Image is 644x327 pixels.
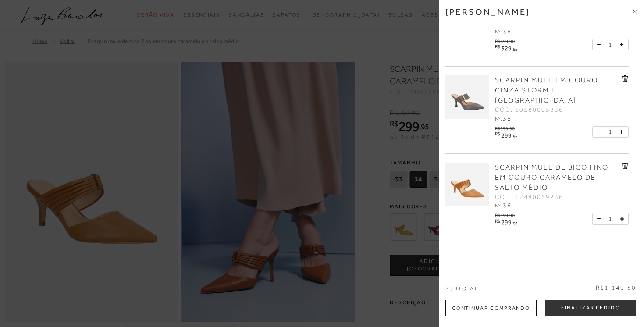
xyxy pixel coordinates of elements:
[608,127,612,136] span: 1
[495,116,502,122] span: Nº:
[596,284,636,292] span: R$1.149,80
[608,214,612,224] span: 1
[495,44,500,49] i: R$
[608,40,612,50] span: 1
[503,28,512,35] span: 36
[495,193,563,202] span: CÓD: 12480069236
[495,106,563,114] span: CÓD: 60580005236
[495,210,519,218] div: R$599,90
[495,132,500,136] i: R$
[512,132,518,136] i: ,
[445,75,489,119] img: SCARPIN MULE EM COURO CINZA STORM E SALTO ALTO
[513,221,518,226] span: 95
[495,36,519,44] div: R$659,90
[513,134,518,139] span: 95
[495,124,519,131] div: R$599,90
[512,219,518,224] i: ,
[501,219,512,226] span: 299
[445,285,478,291] span: Subtotal
[503,115,512,122] span: 36
[495,76,598,104] span: SCARPIN MULE EM COURO CINZA STORM E [GEOGRAPHIC_DATA]
[501,132,512,139] span: 299
[445,163,489,206] img: SCARPIN MULE DE BICO FINO EM COURO CARAMELO DE SALTO MÉDIO
[513,46,518,52] span: 95
[501,45,512,52] span: 329
[495,75,619,106] a: SCARPIN MULE EM COURO CINZA STORM E [GEOGRAPHIC_DATA]
[495,163,608,192] span: SCARPIN MULE DE BICO FINO EM COURO CARAMELO DE SALTO MÉDIO
[495,203,502,209] span: Nº:
[495,163,619,193] a: SCARPIN MULE DE BICO FINO EM COURO CARAMELO DE SALTO MÉDIO
[445,300,537,316] div: Continuar Comprando
[445,7,530,17] h3: [PERSON_NAME]
[503,202,512,209] span: 36
[495,219,500,224] i: R$
[495,28,502,35] span: Nº:
[545,300,636,316] button: Finalizar Pedido
[512,44,518,49] i: ,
